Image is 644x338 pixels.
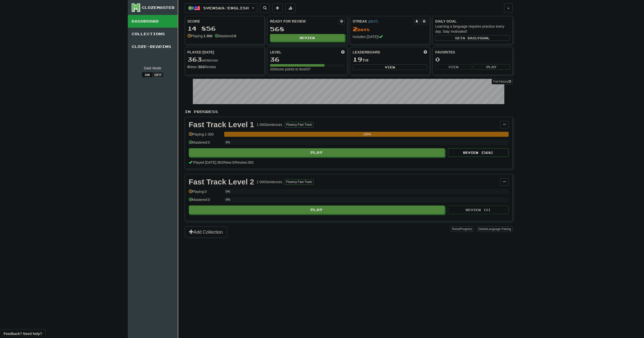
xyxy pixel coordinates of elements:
span: Svenska / English [203,6,249,10]
div: Mastered: 0 [189,197,222,205]
span: Open feedback widget [4,331,42,336]
span: Level [270,50,281,55]
div: 1 000 Sentences [257,179,282,184]
button: Review [270,34,345,42]
button: View [353,64,427,70]
strong: 0 [188,65,190,69]
div: sentences [188,56,262,63]
span: a daily [463,36,480,40]
button: Add Collection [185,226,227,238]
div: Day s [353,26,427,32]
span: Progress [460,227,472,231]
div: Daily Goal [435,19,510,24]
button: View [435,64,472,70]
strong: 1 000 [203,34,212,38]
button: Seta dailygoal [435,35,510,41]
div: Score [188,19,262,24]
strong: 0 [234,34,236,38]
div: 1 000 Sentences [257,122,282,127]
span: New: 0 [224,160,234,164]
button: Off [153,72,164,78]
span: Review: 363 [235,160,254,164]
button: On [142,72,153,78]
span: Language Pairing [487,227,511,231]
a: Full History [492,79,512,84]
div: 100% [226,132,509,137]
strong: 363 [198,65,204,69]
button: Play [189,205,445,214]
span: This week in points, UTC [424,50,427,55]
div: Ready for Review [270,19,339,24]
div: Streak [353,19,414,24]
button: Review (568) [448,148,509,157]
div: 14 856 [188,25,262,32]
div: Mastered: 0 [189,140,222,148]
div: Learning a language requires practice every day. Stay motivated! [435,24,510,34]
button: Play [189,148,445,157]
div: Dark Mode [132,66,174,71]
a: (EEST) [368,20,378,23]
div: Includes [DATE]! [353,34,427,39]
button: Search sentences [260,3,270,13]
div: th [353,56,427,63]
div: 568 [270,26,345,32]
div: New / Review [188,64,262,69]
span: Leaderboard [353,50,380,55]
span: 2 [353,25,358,32]
button: Play [473,64,510,70]
a: Cloze-Reading [128,40,178,53]
div: 36 [270,56,345,63]
div: Playing: 1 000 [189,132,222,140]
div: Fast Track Level 2 [189,178,254,186]
div: Favorites [435,50,510,55]
button: Add sentence to collection [273,3,283,13]
div: 204 more points to level 37 [270,67,345,72]
a: Collections [128,28,178,40]
button: More stats [285,3,295,13]
span: Played [DATE]: 363 [193,160,223,164]
div: Fast Track Level 1 [189,121,254,128]
a: Dashboard [128,15,178,28]
button: Fluency Fast Track [285,122,313,127]
button: ResetProgress [451,226,474,232]
div: Playing: 0 [189,189,222,197]
span: Score more points to level up [341,50,345,55]
span: / [223,160,224,164]
div: Mastered: [215,33,236,39]
button: DeleteLanguage Pairing [477,226,513,232]
button: Svenska/English [185,3,257,13]
span: / [234,160,235,164]
span: Played [DATE] [188,50,214,55]
span: 19 [353,56,362,63]
p: In Progress [185,109,513,114]
div: Playing: [188,33,213,39]
span: 363 [188,56,202,63]
button: Review (0) [448,205,509,214]
div: 0 [435,56,510,63]
div: Clozemaster [142,5,175,10]
button: Fluency Fast Track [285,179,313,185]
